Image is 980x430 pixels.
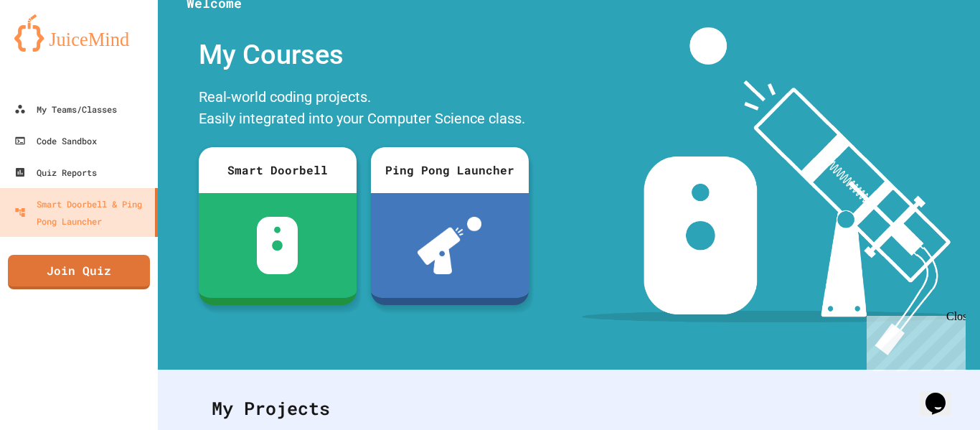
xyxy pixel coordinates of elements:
[14,164,97,181] div: Quiz Reports
[371,147,529,193] div: Ping Pong Launcher
[6,6,99,91] div: Chat with us now!Close
[199,147,357,193] div: Smart Doorbell
[582,27,966,355] img: banner-image-my-projects.png
[192,27,536,83] div: My Courses
[861,310,966,371] iframe: chat widget
[14,195,149,230] div: Smart Doorbell & Ping Pong Launcher
[8,255,150,289] a: Join Quiz
[14,101,117,118] div: My Teams/Classes
[920,373,966,416] iframe: chat widget
[192,83,536,136] div: Real-world coding projects. Easily integrated into your Computer Science class.
[418,217,481,274] img: ppl-with-ball.png
[257,217,298,274] img: sdb-white.svg
[14,14,143,52] img: logo-orange.svg
[14,132,97,149] div: Code Sandbox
